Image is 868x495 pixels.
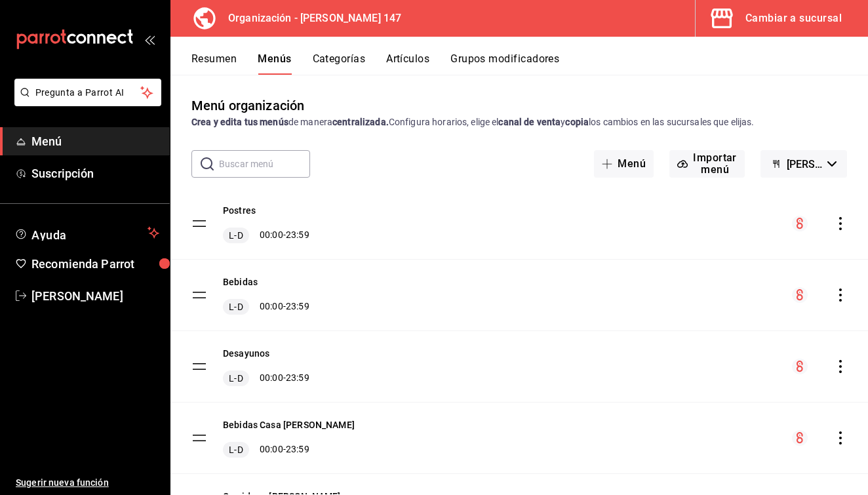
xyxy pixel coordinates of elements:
[332,117,389,127] strong: centralizada.
[834,288,847,302] button: actions
[450,52,559,75] button: Grupos modificadores
[834,431,847,445] button: actions
[191,216,207,231] button: drag
[223,299,309,315] div: 00:00 - 23:59
[223,204,256,217] button: Postres
[191,96,304,115] div: Menú organización
[226,372,245,385] span: L-D
[31,132,159,150] span: Menú
[787,158,822,170] span: [PERSON_NAME] 147 - Borrador
[31,287,159,305] span: [PERSON_NAME]
[223,442,355,458] div: 00:00 - 23:59
[16,476,159,490] span: Sugerir nueva función
[31,165,159,182] span: Suscripción
[223,228,309,243] div: 00:00 - 23:59
[565,117,589,127] strong: copia
[258,52,291,75] button: Menús
[386,52,429,75] button: Artículos
[191,52,237,75] button: Resumen
[223,347,269,360] button: Desayunos
[218,10,401,26] h3: Organización - [PERSON_NAME] 147
[669,150,745,178] button: Importar menú
[834,217,847,230] button: actions
[31,225,142,241] span: Ayuda
[594,150,654,178] button: Menú
[191,52,868,75] div: navigation tabs
[191,115,847,129] div: de manera Configura horarios, elige el y los cambios en las sucursales que elijas.
[9,95,161,109] a: Pregunta a Parrot AI
[31,255,159,273] span: Recomienda Parrot
[313,52,366,75] button: Categorías
[14,79,161,106] button: Pregunta a Parrot AI
[223,370,309,386] div: 00:00 - 23:59
[760,150,847,178] button: [PERSON_NAME] 147 - Borrador
[745,9,842,28] div: Cambiar a sucursal
[226,229,245,242] span: L-D
[226,443,245,456] span: L-D
[191,430,207,446] button: drag
[226,300,245,313] span: L-D
[219,151,310,177] input: Buscar menú
[191,117,288,127] strong: Crea y edita tus menús
[191,359,207,374] button: drag
[144,34,155,45] button: open_drawer_menu
[498,117,561,127] strong: canal de venta
[834,360,847,373] button: actions
[223,418,355,431] button: Bebidas Casa [PERSON_NAME]
[223,275,258,288] button: Bebidas
[35,86,141,100] span: Pregunta a Parrot AI
[191,287,207,303] button: drag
